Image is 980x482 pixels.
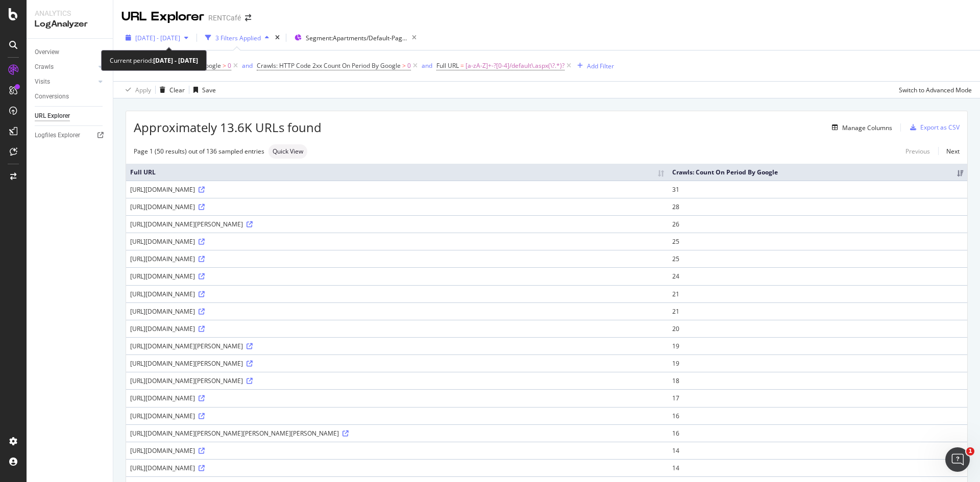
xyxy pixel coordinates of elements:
[35,47,106,58] a: Overview
[668,215,967,233] td: 26
[35,130,80,141] div: Logfiles Explorer
[407,59,411,73] span: 0
[668,233,967,250] td: 25
[130,342,664,350] div: [URL][DOMAIN_NAME][PERSON_NAME]
[290,30,421,46] button: Segment:Apartments/Default-Pages
[920,123,960,132] div: Export as CSV
[130,307,664,316] div: [URL][DOMAIN_NAME]
[35,111,70,121] div: URL Explorer
[121,82,151,98] button: Apply
[842,123,892,132] div: Manage Columns
[130,464,664,472] div: [URL][DOMAIN_NAME]
[169,86,185,94] div: Clear
[130,376,664,385] div: [URL][DOMAIN_NAME][PERSON_NAME]
[208,13,241,23] div: RENTCafé
[35,77,50,87] div: Visits
[130,429,664,438] div: [URL][DOMAIN_NAME][PERSON_NAME][PERSON_NAME][PERSON_NAME]
[668,389,967,407] td: 17
[35,111,106,121] a: URL Explorer
[668,372,967,389] td: 18
[201,30,273,46] button: 3 Filters Applied
[130,185,664,194] div: [URL][DOMAIN_NAME]
[668,320,967,337] td: 20
[130,220,664,229] div: [URL][DOMAIN_NAME][PERSON_NAME]
[135,34,180,42] span: [DATE] - [DATE]
[134,119,322,136] span: Approximately 13.6K URLs found
[223,61,226,70] span: >
[668,250,967,267] td: 25
[121,8,204,26] div: URL Explorer
[130,412,664,420] div: [URL][DOMAIN_NAME]
[895,82,972,98] button: Switch to Advanced Mode
[35,18,105,30] div: LogAnalyzer
[35,62,95,72] a: Crawls
[268,144,307,159] div: neutral label
[242,61,253,70] div: and
[245,14,251,21] div: arrow-right-arrow-left
[156,82,185,98] button: Clear
[130,446,664,455] div: [URL][DOMAIN_NAME]
[130,359,664,368] div: [URL][DOMAIN_NAME][PERSON_NAME]
[668,424,967,442] td: 16
[668,181,967,198] td: 31
[228,59,231,73] span: 0
[668,407,967,424] td: 16
[130,237,664,246] div: [URL][DOMAIN_NAME]
[257,61,401,70] span: Crawls: HTTP Code 2xx Count On Period By Google
[460,61,464,70] span: =
[273,33,282,43] div: times
[153,56,198,65] b: [DATE] - [DATE]
[828,121,892,134] button: Manage Columns
[668,442,967,459] td: 14
[668,267,967,285] td: 24
[668,164,967,181] th: Crawls: Count On Period By Google: activate to sort column ascending
[130,272,664,281] div: [URL][DOMAIN_NAME]
[130,255,664,263] div: [URL][DOMAIN_NAME]
[130,324,664,333] div: [URL][DOMAIN_NAME]
[135,86,151,94] div: Apply
[436,61,459,70] span: Full URL
[906,119,960,136] button: Export as CSV
[899,86,972,94] div: Switch to Advanced Mode
[35,62,54,72] div: Crawls
[668,354,967,372] td: 19
[130,202,664,211] div: [URL][DOMAIN_NAME]
[938,144,960,159] a: Next
[465,59,565,73] span: [a-zA-Z]+-?[0-4]/default\.aspx(\?.*)?
[215,34,261,42] div: 3 Filters Applied
[121,30,192,46] button: [DATE] - [DATE]
[130,290,664,298] div: [URL][DOMAIN_NAME]
[35,8,105,18] div: Analytics
[668,198,967,215] td: 28
[110,55,198,66] div: Current period:
[134,147,264,156] div: Page 1 (50 results) out of 136 sampled entries
[189,82,216,98] button: Save
[402,61,406,70] span: >
[668,285,967,302] td: 21
[587,62,614,70] div: Add Filter
[126,164,668,181] th: Full URL: activate to sort column ascending
[668,302,967,320] td: 21
[668,337,967,354] td: 19
[966,447,974,455] span: 1
[945,447,970,472] iframe: Intercom live chat
[273,148,303,155] span: Quick View
[242,61,253,70] button: and
[422,61,432,70] div: and
[35,77,95,87] a: Visits
[306,34,408,42] span: Segment: Apartments/Default-Pages
[668,459,967,476] td: 14
[35,47,59,58] div: Overview
[202,86,216,94] div: Save
[35,91,106,102] a: Conversions
[422,61,432,70] button: and
[35,130,106,141] a: Logfiles Explorer
[573,60,614,72] button: Add Filter
[35,91,69,102] div: Conversions
[130,394,664,402] div: [URL][DOMAIN_NAME]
